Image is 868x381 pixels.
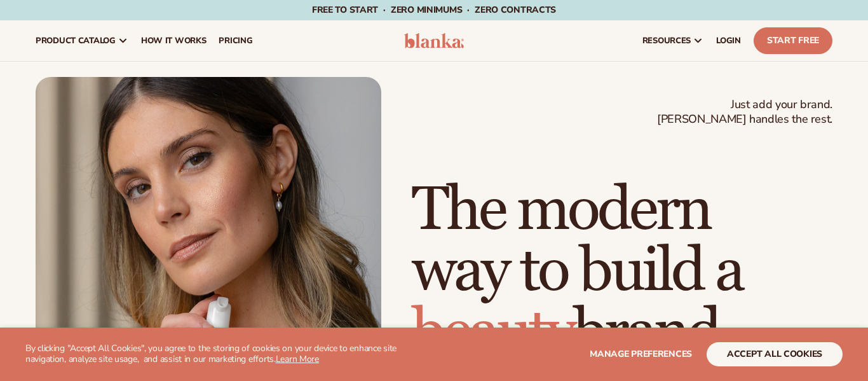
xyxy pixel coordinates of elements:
button: accept all cookies [707,342,843,366]
p: By clicking "Accept All Cookies", you agree to the storing of cookies on your device to enhance s... [25,343,433,365]
a: Start Free [754,27,832,54]
span: Free to start · ZERO minimums · ZERO contracts [312,4,556,16]
img: logo [404,33,464,48]
a: product catalog [29,20,135,61]
h1: The modern way to build a brand [412,180,832,363]
span: How It Works [141,36,207,46]
span: product catalog [36,36,116,46]
span: beauty [412,295,573,370]
a: LOGIN [710,20,747,61]
span: LOGIN [716,36,741,46]
button: Manage preferences [590,342,692,366]
a: How It Works [135,20,213,61]
a: resources [636,20,710,61]
span: resources [642,36,691,46]
span: pricing [219,36,252,46]
span: Just add your brand. [PERSON_NAME] handles the rest. [657,97,832,127]
span: Manage preferences [590,348,692,360]
a: pricing [212,20,259,61]
a: Learn More [276,353,319,365]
